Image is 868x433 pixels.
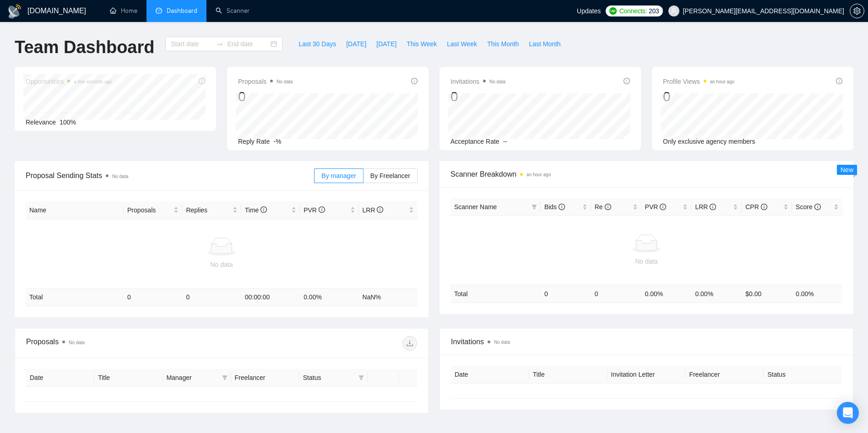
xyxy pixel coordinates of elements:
span: Bids [544,203,565,211]
span: info-circle [377,206,383,213]
span: info-circle [710,204,716,210]
span: Last Month [529,39,560,49]
span: By manager [321,172,356,179]
button: This Week [401,37,442,51]
span: PVR [304,206,325,214]
span: Re [595,203,611,211]
td: NaN % [359,288,418,306]
span: This Week [407,39,437,49]
td: Total [450,285,541,303]
time: an hour ago [526,172,551,177]
span: Reply Rate [238,138,270,145]
button: [DATE] [341,37,371,51]
span: Proposal Sending Stats [26,170,314,181]
span: No data [277,79,293,84]
span: filter [357,371,366,384]
span: info-circle [605,204,611,210]
span: info-circle [814,204,821,210]
span: Score [796,203,820,211]
span: filter [222,375,228,380]
td: 00:00:00 [241,288,300,306]
span: info-circle [761,204,767,210]
span: LRR [695,203,716,211]
span: to [216,40,223,48]
td: 0.00 % [641,285,692,303]
div: Proposals [26,336,222,351]
a: searchScanner [216,7,250,15]
span: info-circle [411,78,418,84]
img: logo [7,4,22,19]
button: Last 30 Days [293,37,341,51]
span: filter [530,200,539,214]
span: CPR [745,203,767,211]
div: No data [29,260,414,270]
span: dashboard [156,7,162,14]
td: 0.00 % [792,285,842,303]
a: setting [850,7,864,15]
span: No data [69,340,85,345]
span: Connects: [619,6,647,16]
span: Last Week [447,39,477,49]
th: Date [451,366,529,384]
span: No data [112,174,128,179]
button: setting [850,4,864,18]
span: Invitations [451,336,842,347]
span: -- [503,138,507,145]
time: an hour ago [710,79,734,84]
span: Proposals [127,205,172,215]
span: Last 30 Days [298,39,336,49]
span: PVR [645,203,667,211]
span: [DATE] [346,39,366,49]
th: Proposals [124,201,182,219]
th: Freelancer [231,369,299,387]
span: LRR [363,206,384,214]
span: filter [220,371,229,384]
span: info-circle [624,78,630,84]
input: End date [227,39,269,49]
div: 0 [238,88,293,105]
span: info-circle [836,78,842,84]
span: info-circle [559,204,565,210]
span: No data [489,79,505,84]
td: 0 [591,285,641,303]
button: Last Month [524,37,565,51]
span: Dashboard [167,7,197,15]
th: Manager [163,369,231,387]
h1: Team Dashboard [15,37,154,58]
span: 203 [649,6,659,16]
span: Proposals [238,76,293,87]
span: [DATE] [376,39,396,49]
th: Date [26,369,94,387]
div: 0 [450,88,505,105]
th: Replies [182,201,241,219]
span: info-circle [260,206,267,213]
span: -% [273,138,281,145]
span: Replies [186,205,230,215]
th: Status [764,366,842,384]
span: 100% [60,119,76,126]
span: Manager [166,373,218,383]
span: Updates [577,7,601,15]
span: By Freelancer [370,172,410,179]
span: No data [494,340,510,345]
td: 0.00 % [691,285,742,303]
span: This Month [487,39,519,49]
th: Invitation Letter [608,366,686,384]
span: Only exclusive agency members [663,138,755,145]
button: Last Week [442,37,482,51]
td: 0.00 % [300,288,358,306]
th: Title [529,366,608,384]
img: upwork-logo.png [609,7,617,15]
th: Title [94,369,163,387]
span: Relevance [26,119,56,126]
td: Total [26,288,124,306]
span: Scanner Breakdown [450,168,842,180]
td: 0 [541,285,591,303]
span: Scanner Name [454,203,497,211]
span: info-circle [319,206,325,213]
span: Invitations [450,76,505,87]
span: filter [358,375,364,380]
input: Start date [171,39,212,49]
td: $ 0.00 [742,285,792,303]
th: Freelancer [685,366,764,384]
